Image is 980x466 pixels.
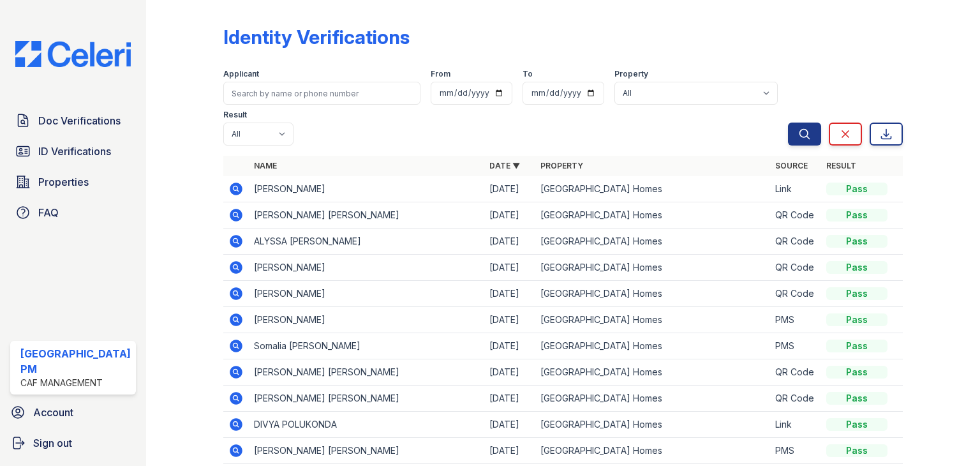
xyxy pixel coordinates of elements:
label: Property [614,69,648,79]
label: Result [223,110,247,120]
td: [DATE] [484,176,535,202]
div: [GEOGRAPHIC_DATA] PM [20,346,131,377]
td: [DATE] [484,202,535,229]
div: Pass [826,235,887,248]
div: Pass [826,209,887,222]
td: Link [770,412,821,438]
td: [PERSON_NAME] [249,307,484,333]
td: Somalia [PERSON_NAME] [249,333,484,359]
td: PMS [770,333,821,359]
td: Link [770,176,821,202]
td: [DATE] [484,307,535,333]
td: [DATE] [484,333,535,359]
td: [PERSON_NAME] [249,255,484,281]
td: [DATE] [484,229,535,255]
td: [DATE] [484,386,535,412]
td: QR Code [770,229,821,255]
div: Pass [826,418,887,431]
a: Property [540,161,583,170]
label: From [431,69,450,79]
td: [GEOGRAPHIC_DATA] Homes [535,202,771,229]
a: ID Verifications [10,139,136,164]
td: [PERSON_NAME] [249,281,484,307]
div: Pass [826,313,887,326]
td: QR Code [770,281,821,307]
td: [PERSON_NAME] [PERSON_NAME] [249,438,484,464]
div: Identity Verifications [223,26,410,49]
div: Pass [826,287,887,300]
td: [GEOGRAPHIC_DATA] Homes [535,438,771,464]
span: FAQ [38,205,59,220]
span: Sign out [33,435,72,451]
div: Pass [826,261,887,274]
td: [GEOGRAPHIC_DATA] Homes [535,281,771,307]
td: [GEOGRAPHIC_DATA] Homes [535,386,771,412]
div: Pass [826,444,887,457]
div: Pass [826,183,887,195]
div: Pass [826,366,887,379]
img: CE_Logo_Blue-a8612792a0a2168367f1c8372b55b34899dd931a85d93a1a3d3e32e68fde9ad4.png [5,41,141,67]
td: [PERSON_NAME] [PERSON_NAME] [249,202,484,229]
label: Applicant [223,69,259,79]
a: Properties [10,169,136,195]
td: DIVYA POLUKONDA [249,412,484,438]
td: [DATE] [484,281,535,307]
span: Doc Verifications [38,113,121,128]
a: Date ▼ [489,161,520,170]
td: QR Code [770,255,821,281]
div: CAF Management [20,377,131,389]
td: [GEOGRAPHIC_DATA] Homes [535,412,771,438]
td: PMS [770,438,821,464]
td: PMS [770,307,821,333]
td: [GEOGRAPHIC_DATA] Homes [535,176,771,202]
td: ALYSSA [PERSON_NAME] [249,229,484,255]
td: [GEOGRAPHIC_DATA] Homes [535,359,771,386]
td: [GEOGRAPHIC_DATA] Homes [535,307,771,333]
span: Properties [38,174,89,190]
label: To [523,69,533,79]
td: [GEOGRAPHIC_DATA] Homes [535,255,771,281]
a: Doc Verifications [10,108,136,133]
td: [GEOGRAPHIC_DATA] Homes [535,229,771,255]
td: [GEOGRAPHIC_DATA] Homes [535,333,771,359]
span: Account [33,405,73,420]
td: [DATE] [484,412,535,438]
input: Search by name or phone number [223,82,420,105]
td: [PERSON_NAME] [249,176,484,202]
a: Result [826,161,856,170]
a: FAQ [10,200,136,225]
td: [PERSON_NAME] [PERSON_NAME] [249,386,484,412]
td: [PERSON_NAME] [PERSON_NAME] [249,359,484,386]
td: [DATE] [484,255,535,281]
td: QR Code [770,386,821,412]
span: ID Verifications [38,144,111,159]
a: Source [775,161,808,170]
div: Pass [826,392,887,405]
a: Account [5,400,141,425]
a: Name [254,161,277,170]
a: Sign out [5,430,141,456]
td: QR Code [770,202,821,229]
td: [DATE] [484,359,535,386]
div: Pass [826,340,887,352]
td: QR Code [770,359,821,386]
td: [DATE] [484,438,535,464]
